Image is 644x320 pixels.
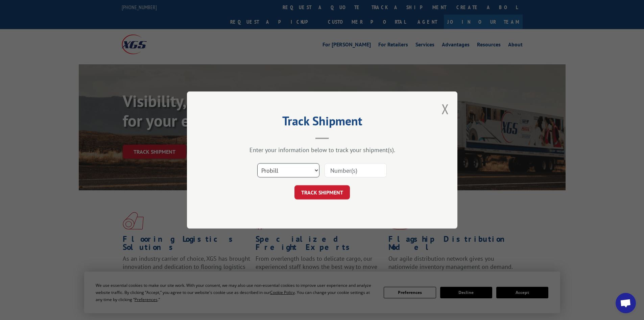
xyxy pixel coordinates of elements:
button: Close modal [442,100,449,118]
h2: Track Shipment [221,116,424,129]
div: Open chat [616,293,636,313]
input: Number(s) [325,163,387,177]
button: TRACK SHIPMENT [294,185,350,199]
div: Enter your information below to track your shipment(s). [221,146,424,154]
